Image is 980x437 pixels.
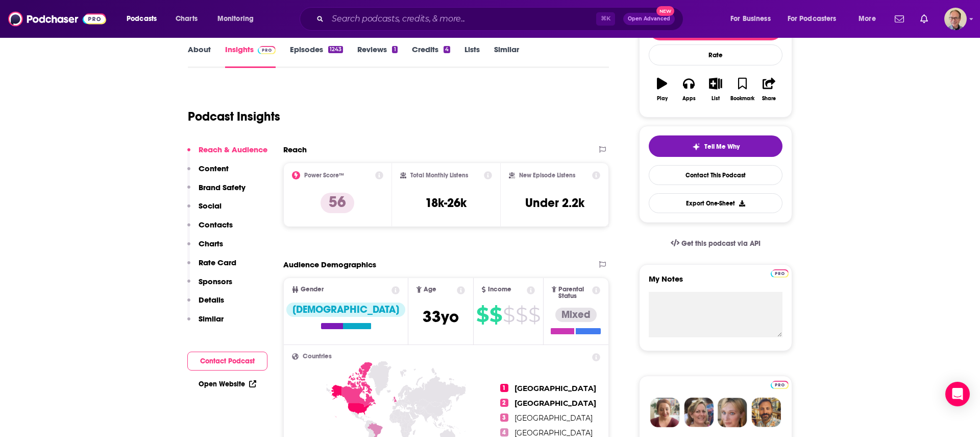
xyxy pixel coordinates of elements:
[649,193,782,213] button: Export One-Sheet
[891,10,908,28] a: Show notifications dropdown
[944,8,967,30] button: Show profile menu
[258,46,276,54] img: Podchaser Pro
[558,286,590,300] span: Parental Status
[516,307,527,323] span: $
[199,314,224,324] p: Similar
[199,277,232,286] p: Sponsors
[328,46,343,53] div: 1243
[225,44,276,68] a: InsightsPodchaser Pro
[187,145,267,164] button: Reach & Audience
[514,399,596,408] span: [GEOGRAPHIC_DATA]
[525,195,584,211] h3: Under 2.2k
[321,193,354,213] p: 56
[704,143,740,151] span: Tell Me Why
[328,11,596,27] input: Search podcasts, credits, & more...
[187,295,224,314] button: Details
[781,11,851,27] button: open menu
[771,381,789,389] img: Podchaser Pro
[718,398,747,427] img: Jules Profile
[788,12,837,26] span: For Podcasters
[681,239,761,248] span: Get this podcast via API
[649,135,782,157] button: tell me why sparkleTell Me Why
[301,286,324,293] span: Gender
[528,307,540,323] span: $
[712,96,720,102] div: List
[945,382,970,406] div: Open Intercom Messenger
[730,96,754,102] div: Bookmark
[199,220,233,229] p: Contacts
[199,295,224,305] p: Details
[187,258,236,277] button: Rate Card
[650,398,680,427] img: Sydney Profile
[500,413,508,422] span: 3
[169,11,204,27] a: Charts
[762,96,776,102] div: Share
[187,220,233,239] button: Contacts
[199,164,229,173] p: Content
[423,307,459,327] span: 33 yo
[410,172,468,179] h2: Total Monthly Listens
[119,11,170,27] button: open menu
[944,8,967,30] img: User Profile
[702,71,729,108] button: List
[283,145,307,154] h2: Reach
[663,231,769,256] a: Get this podcast via API
[682,96,696,102] div: Apps
[500,384,508,392] span: 1
[444,46,450,53] div: 4
[187,239,223,258] button: Charts
[756,71,782,108] button: Share
[286,303,405,317] div: [DEMOGRAPHIC_DATA]
[503,307,514,323] span: $
[514,413,593,423] span: [GEOGRAPHIC_DATA]
[8,9,106,29] a: Podchaser - Follow, Share and Rate Podcasts
[692,143,700,151] img: tell me why sparkle
[519,172,575,179] h2: New Episode Listens
[188,109,280,124] h1: Podcast Insights
[188,44,211,68] a: About
[675,71,702,108] button: Apps
[127,12,157,26] span: Podcasts
[283,260,376,269] h2: Audience Demographics
[357,44,397,68] a: Reviews1
[187,277,232,295] button: Sponsors
[751,398,781,427] img: Jon Profile
[649,44,782,65] div: Rate
[217,12,254,26] span: Monitoring
[730,12,771,26] span: For Business
[199,380,256,388] a: Open Website
[464,44,480,68] a: Lists
[199,239,223,248] p: Charts
[176,12,198,26] span: Charts
[425,195,467,211] h3: 18k-26k
[489,307,502,323] span: $
[488,286,511,293] span: Income
[851,11,889,27] button: open menu
[723,11,783,27] button: open menu
[187,182,246,201] button: Brand Safety
[187,314,224,333] button: Similar
[199,182,246,192] p: Brand Safety
[500,399,508,407] span: 2
[412,44,450,68] a: Credits4
[187,164,229,182] button: Content
[684,398,714,427] img: Barbara Profile
[596,12,615,26] span: ⌘ K
[859,12,876,26] span: More
[199,145,267,154] p: Reach & Audience
[944,8,967,30] span: Logged in as tommy.lynch
[303,353,332,360] span: Countries
[290,44,343,68] a: Episodes1243
[514,384,596,393] span: [GEOGRAPHIC_DATA]
[494,44,519,68] a: Similar
[187,201,222,220] button: Social
[657,96,668,102] div: Play
[623,13,675,25] button: Open AdvancedNew
[309,7,693,31] div: Search podcasts, credits, & more...
[555,308,597,322] div: Mixed
[476,307,488,323] span: $
[771,379,789,389] a: Pro website
[392,46,397,53] div: 1
[649,71,675,108] button: Play
[500,428,508,436] span: 4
